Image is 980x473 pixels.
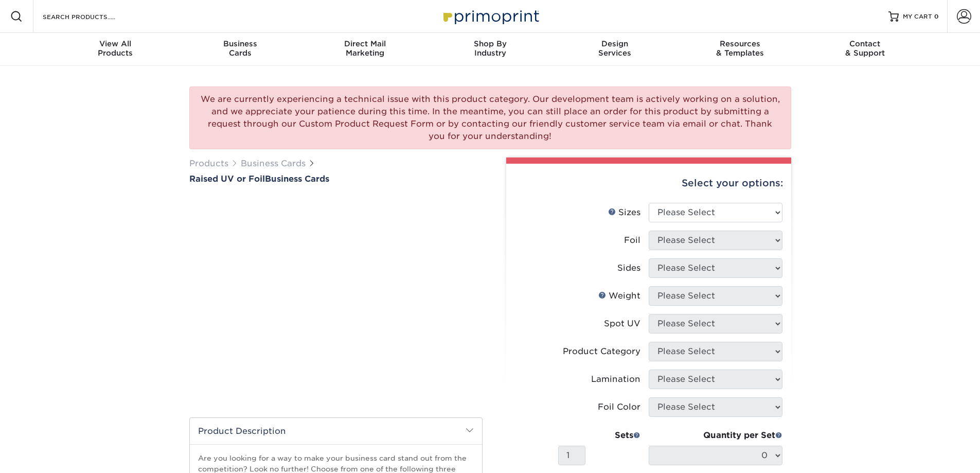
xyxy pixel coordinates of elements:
[202,380,228,406] img: Business Cards 01
[934,13,939,20] span: 0
[177,33,302,66] a: BusinessCards
[237,380,262,406] img: Business Cards 02
[678,39,803,48] span: Resources
[604,318,640,330] div: Spot UV
[53,33,178,66] a: View AllProducts
[42,10,142,23] input: SEARCH PRODUCTS.....
[678,33,803,66] a: Resources& Templates
[375,380,400,406] img: Business Cards 06
[553,33,678,66] a: DesignServices
[558,429,640,442] div: Sets
[302,39,427,48] span: Direct Mail
[678,39,803,58] div: & Templates
[53,39,178,48] span: View All
[514,164,783,203] div: Select your options:
[306,380,331,406] img: Business Cards 04
[803,33,928,66] a: Contact& Support
[443,380,469,406] img: Business Cards 08
[427,33,553,66] a: Shop ByIndustry
[803,39,928,48] span: Contact
[241,159,306,168] a: Business Cards
[903,12,932,21] span: MY CART
[553,39,678,48] span: Design
[189,159,228,168] a: Products
[177,39,302,58] div: Cards
[190,418,482,444] h2: Product Description
[608,206,640,219] div: Sizes
[598,290,640,302] div: Weight
[624,234,640,247] div: Foil
[302,39,427,58] div: Marketing
[803,39,928,58] div: & Support
[340,380,366,406] img: Business Cards 05
[563,345,640,358] div: Product Category
[591,373,640,386] div: Lamination
[427,39,553,48] span: Shop By
[598,401,640,413] div: Foil Color
[189,86,791,149] div: We are currently experiencing a technical issue with this product category. Our development team ...
[302,33,427,66] a: Direct MailMarketing
[53,39,178,58] div: Products
[439,5,542,27] img: Primoprint
[189,174,483,184] h1: Business Cards
[649,429,782,442] div: Quantity per Set
[177,39,302,48] span: Business
[409,380,435,406] img: Business Cards 07
[189,174,265,184] span: Raised UV or Foil
[617,262,640,274] div: Sides
[427,39,553,58] div: Industry
[553,39,678,58] div: Services
[189,174,483,184] a: Raised UV or FoilBusiness Cards
[271,380,297,406] img: Business Cards 03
